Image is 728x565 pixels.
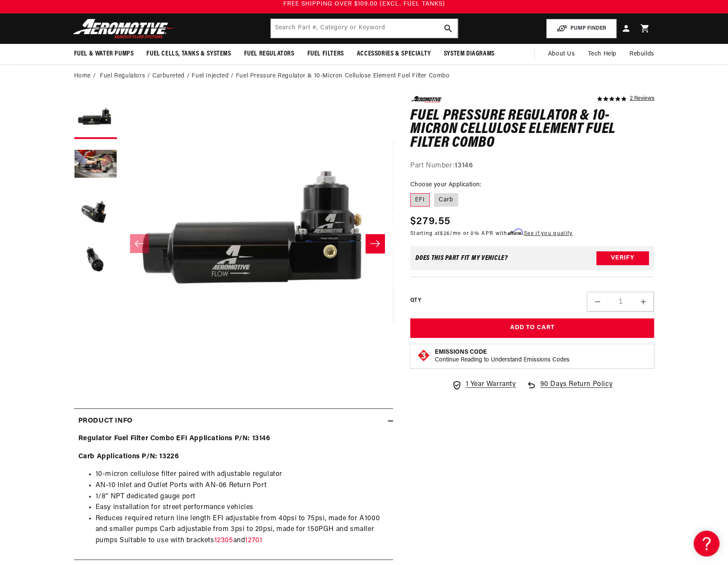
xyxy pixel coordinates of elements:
[238,44,301,64] summary: Fuel Regulators
[192,71,235,81] li: Fuel Injected
[410,109,654,150] h1: Fuel Pressure Regulator & 10-Micron Cellulose Element Fuel Filter Combo
[283,1,445,7] span: FREE SHIPPING OVER $109.00 (EXCL. FUEL TANKS)
[78,435,174,442] strong: Regulator Fuel Filter Combo
[74,71,654,81] nav: breadcrumbs
[410,318,654,338] button: Add to Cart
[410,180,482,189] legend: Choose your Application:
[465,379,516,390] span: 1 Year Warranty
[540,379,613,399] span: 90 Days Return Policy
[435,356,570,364] p: Continue Reading to Understand Emissions Codes
[455,162,473,169] strong: 13146
[623,44,661,65] summary: Rebuilds
[68,44,140,64] summary: Fuel & Water Pumps
[74,96,393,391] media-gallery: Gallery Viewer
[74,71,91,81] a: Home
[152,71,192,81] li: Carbureted
[452,379,516,390] a: 1 Year Warranty
[96,480,389,491] li: AN-10 Inlet and Outlet Ports with AN-06 Return Port
[415,255,508,262] div: Does This part fit My vehicle?
[435,349,487,355] strong: Emissions Code
[629,96,654,102] a: 2 reviews
[410,161,654,172] div: Part Number:
[526,379,613,399] a: 90 Days Return Policy
[78,453,179,460] strong: Carb Applications P/N: 13226
[71,19,178,39] img: Aeromotive
[74,409,393,434] summary: Product Info
[74,49,134,59] span: Fuel & Water Pumps
[271,19,458,38] input: Search by Part Number, Category or Keyword
[100,71,152,81] li: Fuel Regulators
[410,193,430,207] label: EFI
[437,44,501,64] summary: System Diagrams
[548,51,575,57] span: About Us
[301,44,350,64] summary: Fuel Filters
[74,143,117,186] button: Load image 2 in gallery view
[146,49,231,59] span: Fuel Cells, Tanks & Systems
[96,513,389,546] li: Reduces required return line length EFI adjustable from 40psi to 75psi, made for A1000 and smalle...
[350,44,437,64] summary: Accessories & Specialty
[366,234,384,253] button: Slide right
[130,234,149,253] button: Slide left
[78,416,133,427] h2: Product Info
[524,231,573,236] a: See if you qualify - Learn more about Affirm Financing (opens in modal)
[410,214,450,229] span: $279.55
[140,44,237,64] summary: Fuel Cells, Tanks & Systems
[596,251,649,265] button: Verify
[74,191,117,234] button: Load image 3 in gallery view
[96,469,389,480] li: 10-micron cellulose filter paired with adjustable regulator
[440,231,450,236] span: $26
[410,229,573,238] p: Starting at /mo or 0% APR with .
[74,96,117,139] button: Load image 1 in gallery view
[439,19,458,38] button: search button
[629,49,654,59] span: Rebuilds
[245,537,262,544] a: 12701
[214,537,233,544] a: 12305
[357,49,431,59] span: Accessories & Specialty
[434,193,458,207] label: Carb
[176,435,270,442] strong: EFI Applications P/N: 13146
[588,49,616,59] span: Tech Help
[508,229,523,235] span: Affirm
[444,49,495,59] span: System Diagrams
[541,44,581,65] a: About Us
[96,502,389,513] li: Easy installation for street performance vehicles
[244,49,294,59] span: Fuel Regulators
[546,19,616,38] button: PUMP FINDER
[410,297,421,304] label: QTY
[435,349,570,364] button: Emissions CodeContinue Reading to Understand Emissions Codes
[307,49,344,59] span: Fuel Filters
[96,491,389,503] li: 1/8” NPT dedicated gauge port
[74,238,117,281] button: Load image 4 in gallery view
[581,44,623,65] summary: Tech Help
[417,349,431,362] img: Emissions code
[236,71,450,81] li: Fuel Pressure Regulator & 10-Micron Cellulose Element Fuel Filter Combo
